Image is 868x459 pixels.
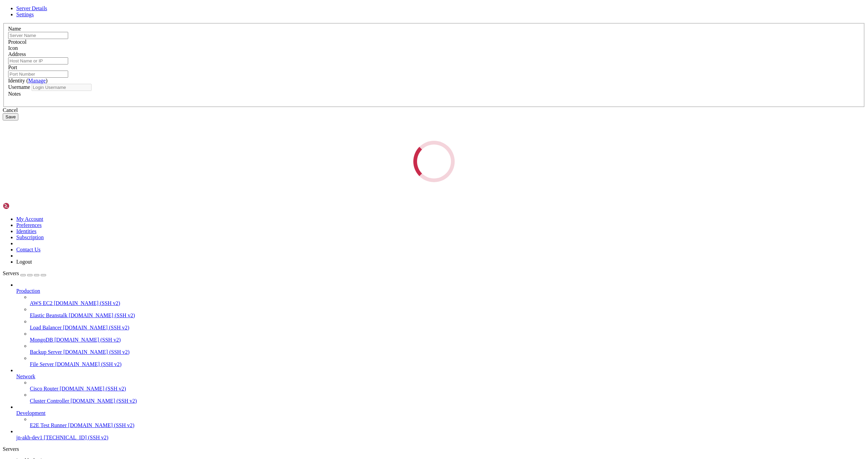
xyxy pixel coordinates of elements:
div: Loading... [408,135,460,188]
span: jn-akh-dev1 [16,435,42,440]
span: E2E Test Runner [30,422,67,428]
a: Contact Us [16,247,41,252]
input: Server Name [8,32,68,39]
span: [DOMAIN_NAME] (SSH v2) [63,325,130,330]
input: Login Username [32,84,92,91]
label: Address [8,51,26,57]
span: [DOMAIN_NAME] (SSH v2) [54,337,121,343]
span: Production [16,288,40,294]
a: File Server [DOMAIN_NAME] (SSH v2) [30,361,865,367]
div: (0, 1) [3,8,5,14]
a: Elastic Beanstalk [DOMAIN_NAME] (SSH v2) [30,312,865,319]
a: Load Balancer [DOMAIN_NAME] (SSH v2) [30,325,865,331]
li: Load Balancer [DOMAIN_NAME] (SSH v2) [30,319,865,331]
li: Cluster Controller [DOMAIN_NAME] (SSH v2) [30,392,865,404]
a: Cluster Controller [DOMAIN_NAME] (SSH v2) [30,398,865,404]
li: Backup Server [DOMAIN_NAME] (SSH v2) [30,343,865,355]
li: Cisco Router [DOMAIN_NAME] (SSH v2) [30,380,865,392]
span: Development [16,410,45,416]
span: MongoDB [30,337,53,343]
li: Network [16,367,865,404]
a: Servers [3,270,46,276]
li: Production [16,282,865,367]
a: AWS EC2 [DOMAIN_NAME] (SSH v2) [30,300,865,306]
a: Logout [16,259,32,265]
input: Port Number [8,71,68,78]
span: Elastic Beanstalk [30,312,67,318]
span: Cluster Controller [30,398,69,404]
input: Host Name or IP [8,57,68,64]
span: AWS EC2 [30,300,53,306]
span: Servers [3,270,19,276]
label: Name [8,26,21,32]
a: Manage [28,78,46,83]
span: [TECHNICAL_ID] (SSH v2) [44,435,108,440]
a: MongoDB [DOMAIN_NAME] (SSH v2) [30,337,865,343]
a: jn-akh-dev1 [TECHNICAL_ID] (SSH v2) [16,435,865,441]
button: Save [3,113,18,120]
span: Backup Server [30,349,62,355]
a: Server Details [16,5,47,11]
span: [DOMAIN_NAME] (SSH v2) [54,300,120,306]
span: Load Balancer [30,325,62,330]
span: [DOMAIN_NAME] (SSH v2) [68,422,135,428]
div: Cancel [3,107,865,113]
a: My Account [16,216,43,222]
a: Cisco Router [DOMAIN_NAME] (SSH v2) [30,386,865,392]
span: [DOMAIN_NAME] (SSH v2) [71,398,137,404]
span: [DOMAIN_NAME] (SSH v2) [60,386,126,391]
li: Elastic Beanstalk [DOMAIN_NAME] (SSH v2) [30,306,865,319]
span: [DOMAIN_NAME] (SSH v2) [69,312,135,318]
a: Identities [16,228,37,234]
label: Port [8,64,17,70]
li: MongoDB [DOMAIN_NAME] (SSH v2) [30,331,865,343]
label: Notes [8,91,21,97]
label: Icon [8,45,18,51]
span: [DOMAIN_NAME] (SSH v2) [63,349,130,355]
img: Shellngn [3,203,42,209]
a: Network [16,374,865,380]
div: Servers [3,446,865,452]
a: Backup Server [DOMAIN_NAME] (SSH v2) [30,349,865,355]
span: Cisco Router [30,386,58,391]
a: Development [16,410,865,416]
span: Network [16,374,35,379]
label: Username [8,84,30,90]
li: AWS EC2 [DOMAIN_NAME] (SSH v2) [30,294,865,306]
x-row: Connection timed out [3,3,780,8]
a: E2E Test Runner [DOMAIN_NAME] (SSH v2) [30,422,865,428]
a: Subscription [16,234,44,240]
label: Identity [8,78,47,83]
span: [DOMAIN_NAME] (SSH v2) [55,361,122,367]
li: E2E Test Runner [DOMAIN_NAME] (SSH v2) [30,416,865,428]
li: File Server [DOMAIN_NAME] (SSH v2) [30,355,865,367]
a: Settings [16,12,34,17]
span: File Server [30,361,54,367]
label: Protocol [8,39,26,45]
a: Production [16,288,865,294]
li: jn-akh-dev1 [TECHNICAL_ID] (SSH v2) [16,428,865,441]
span: ( ) [26,78,47,83]
a: Preferences [16,222,42,228]
li: Development [16,404,865,428]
